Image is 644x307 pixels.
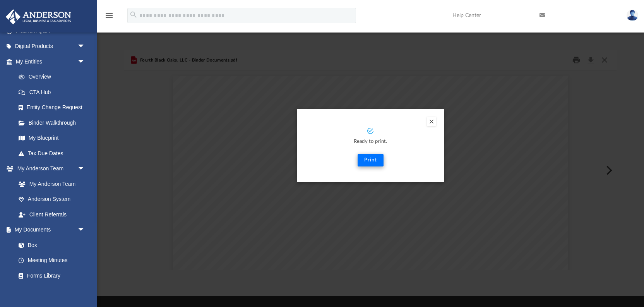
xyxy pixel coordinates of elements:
[129,10,138,19] i: search
[5,54,97,69] a: My Entitiesarrow_drop_down
[5,39,97,54] a: Digital Productsarrow_drop_down
[77,222,93,238] span: arrow_drop_down
[305,137,436,146] p: Ready to print.
[627,10,638,21] img: User Pic
[124,50,617,271] div: Preview
[11,115,97,130] a: Binder Walkthrough
[11,146,97,161] a: Tax Due Dates
[11,69,97,85] a: Overview
[11,176,89,192] a: My Anderson Team
[104,15,114,20] a: menu
[5,161,93,177] a: My Anderson Teamarrow_drop_down
[11,100,97,115] a: Entity Change Request
[358,154,384,166] button: Print
[11,268,89,283] a: Forms Library
[77,54,93,70] span: arrow_drop_down
[77,39,93,55] span: arrow_drop_down
[11,253,93,268] a: Meeting Minutes
[11,192,93,207] a: Anderson System
[3,9,74,24] img: Anderson Advisors Platinum Portal
[5,222,93,238] a: My Documentsarrow_drop_down
[11,84,97,100] a: CTA Hub
[11,130,93,146] a: My Blueprint
[77,161,93,177] span: arrow_drop_down
[104,11,114,20] i: menu
[11,207,93,222] a: Client Referrals
[11,237,89,253] a: Box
